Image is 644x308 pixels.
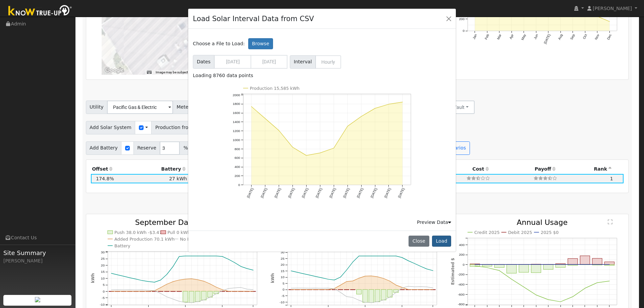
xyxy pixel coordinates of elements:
text: 2000 [232,93,240,97]
button: Close [409,236,429,247]
div: Loading 8760 data points [193,72,451,79]
circle: onclick="" [388,103,390,106]
label: Browse [248,38,273,50]
text: 400 [234,165,240,169]
circle: onclick="" [291,146,294,148]
circle: onclick="" [333,147,335,149]
text: 0 [238,183,240,187]
text: [DATE] [356,187,364,198]
circle: onclick="" [305,154,308,157]
text: Production 15,585 kWh [250,86,300,91]
button: Load [432,236,451,247]
span: Interval [290,55,316,69]
span: Dates [193,55,214,69]
text: 600 [234,156,240,160]
circle: onclick="" [319,151,321,154]
circle: onclick="" [374,107,377,110]
text: 1600 [232,111,240,115]
text: [DATE] [274,187,281,198]
circle: onclick="" [277,129,280,132]
text: 200 [234,174,240,178]
circle: onclick="" [401,101,404,103]
text: [DATE] [246,187,254,198]
text: [DATE] [260,187,268,198]
text: [DATE] [370,187,378,198]
text: 800 [234,147,240,151]
span: Choose a File to Load: [193,40,245,47]
text: [DATE] [287,187,295,198]
text: [DATE] [342,187,350,198]
button: Close [444,14,453,23]
circle: onclick="" [360,115,363,118]
text: 1000 [232,138,240,142]
circle: onclick="" [250,105,253,108]
text: [DATE] [315,187,323,198]
text: [DATE] [301,187,309,198]
text: [DATE] [384,187,391,198]
text: [DATE] [329,187,336,198]
div: Preview Data [417,219,451,226]
circle: onclick="" [264,117,266,120]
text: [DATE] [398,187,406,198]
h4: Load Solar Interval Data from CSV [193,13,314,24]
text: 1800 [232,102,240,106]
text: 1200 [232,129,240,133]
text: 1400 [232,120,240,124]
circle: onclick="" [346,125,349,127]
